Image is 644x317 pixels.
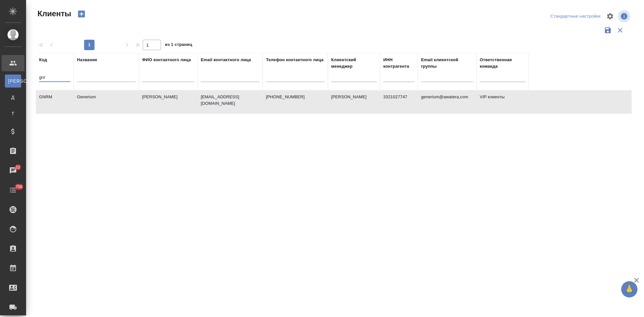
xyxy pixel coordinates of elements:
a: 32 [2,162,24,179]
button: Сбросить фильтры [614,24,626,36]
span: Д [8,94,18,101]
span: [PERSON_NAME] [8,78,18,84]
td: [PERSON_NAME] [328,90,380,113]
span: Т [8,110,18,117]
span: 756 [12,184,26,190]
a: Т [5,107,21,120]
td: 3321027747 [380,90,418,113]
span: Настроить таблицу [602,8,618,24]
span: Клиенты [36,8,71,19]
td: generium@awatera,com [418,90,476,113]
div: Код [39,57,47,63]
div: ИНН контрагента [383,57,415,70]
div: Название [77,57,97,63]
a: [PERSON_NAME] [5,75,21,88]
a: Д [5,91,21,104]
div: Клиентский менеджер [331,57,377,70]
span: 🙏 [624,283,635,296]
button: Создать [74,8,89,20]
div: split button [549,11,602,21]
span: из 1 страниц [165,41,192,50]
div: ФИО контактного лица [142,57,191,63]
td: GNRM [36,90,74,113]
span: Посмотреть информацию [618,10,632,22]
a: 756 [2,182,24,198]
div: Ответственная команда [480,57,525,70]
td: VIP клиенты [476,90,529,113]
p: [PHONE_NUMBER] [266,94,325,100]
span: 32 [12,164,24,171]
div: Email контактного лица [201,57,251,63]
button: Сохранить фильтры [602,24,614,36]
td: [PERSON_NAME] [139,90,198,113]
td: Generium [74,90,139,113]
div: Телефон контактного лица [266,57,324,63]
div: Email клиентской группы [421,57,473,70]
button: 🙏 [621,281,637,297]
p: [EMAIL_ADDRESS][DOMAIN_NAME] [201,94,259,107]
